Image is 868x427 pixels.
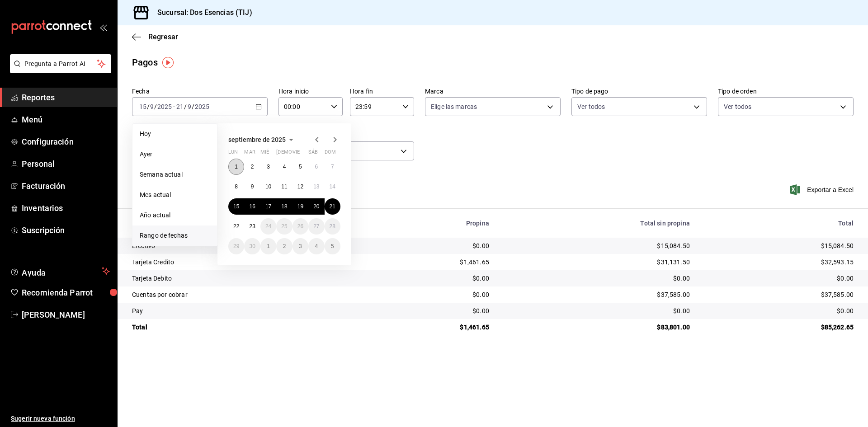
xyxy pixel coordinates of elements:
input: -- [139,103,147,110]
button: 17 de septiembre de 2025 [260,198,276,215]
abbr: sábado [308,149,318,159]
button: 24 de septiembre de 2025 [260,218,276,235]
div: $83,801.00 [504,323,690,332]
div: Total [132,323,353,332]
abbr: 6 de septiembre de 2025 [315,164,318,170]
button: 3 de octubre de 2025 [292,238,308,254]
div: $0.00 [367,306,489,315]
button: 10 de septiembre de 2025 [260,178,276,195]
abbr: 23 de septiembre de 2025 [249,223,255,230]
button: 9 de septiembre de 2025 [244,178,260,195]
div: $15,084.50 [704,241,854,250]
span: Sugerir nueva función [11,414,110,423]
span: Ver todos [577,102,605,111]
abbr: 3 de octubre de 2025 [299,243,302,249]
button: 27 de septiembre de 2025 [308,218,324,235]
input: -- [176,103,184,110]
abbr: 30 de septiembre de 2025 [249,243,255,249]
span: Regresar [148,33,178,41]
h3: Sucursal: Dos Esencias (TIJ) [150,7,252,18]
abbr: 13 de septiembre de 2025 [313,183,319,190]
div: $0.00 [367,241,489,250]
abbr: 21 de septiembre de 2025 [330,203,335,210]
div: Tarjeta Credito [132,258,353,267]
abbr: 20 de septiembre de 2025 [313,203,319,210]
button: 12 de septiembre de 2025 [292,178,308,195]
button: 29 de septiembre de 2025 [228,238,244,254]
div: $31,131.50 [504,258,690,267]
input: -- [187,103,192,110]
span: Menú [22,113,110,126]
span: septiembre de 2025 [228,136,286,143]
abbr: domingo [325,149,336,159]
abbr: miércoles [260,149,269,159]
span: Rango de fechas [140,231,210,240]
abbr: 14 de septiembre de 2025 [330,183,335,190]
abbr: 7 de septiembre de 2025 [331,164,334,170]
button: 4 de octubre de 2025 [308,238,324,254]
span: Facturación [22,180,110,192]
button: 8 de septiembre de 2025 [228,178,244,195]
abbr: lunes [228,149,238,159]
button: 1 de septiembre de 2025 [228,159,244,175]
button: 21 de septiembre de 2025 [325,198,340,215]
div: $0.00 [367,274,489,283]
span: Semana actual [140,170,210,179]
button: 2 de octubre de 2025 [276,238,292,254]
abbr: 26 de septiembre de 2025 [297,223,303,230]
span: Inventarios [22,202,110,214]
button: 5 de octubre de 2025 [325,238,340,254]
button: Pregunta a Parrot AI [10,54,111,73]
abbr: 17 de septiembre de 2025 [265,203,271,210]
button: 19 de septiembre de 2025 [292,198,308,215]
abbr: 28 de septiembre de 2025 [330,223,335,230]
button: 3 de septiembre de 2025 [260,159,276,175]
span: Ayer [140,150,210,159]
button: 18 de septiembre de 2025 [276,198,292,215]
div: Pay [132,306,353,315]
abbr: 2 de octubre de 2025 [283,243,286,249]
abbr: 19 de septiembre de 2025 [297,203,303,210]
div: Total [704,220,854,227]
button: 13 de septiembre de 2025 [308,178,324,195]
div: $37,585.00 [704,290,854,299]
button: 7 de septiembre de 2025 [325,159,340,175]
div: $0.00 [504,274,690,283]
span: / [184,103,187,110]
abbr: 5 de septiembre de 2025 [299,164,302,170]
button: 14 de septiembre de 2025 [325,178,340,195]
abbr: 24 de septiembre de 2025 [265,223,271,230]
button: 2 de septiembre de 2025 [244,159,260,175]
div: $1,461.65 [367,258,489,267]
button: 20 de septiembre de 2025 [308,198,324,215]
span: Configuración [22,136,110,148]
input: ---- [157,103,172,110]
div: Cuentas por cobrar [132,290,353,299]
span: Ver todos [724,102,751,111]
span: Hoy [140,129,210,139]
div: Total sin propina [504,220,690,227]
span: Pregunta a Parrot AI [24,59,97,69]
abbr: 12 de septiembre de 2025 [297,183,303,190]
input: -- [150,103,154,110]
abbr: 15 de septiembre de 2025 [233,203,239,210]
button: 1 de octubre de 2025 [260,238,276,254]
label: Tipo de pago [571,88,707,94]
button: open_drawer_menu [99,23,107,31]
span: - [173,103,175,110]
div: Tarjeta Debito [132,274,353,283]
button: 28 de septiembre de 2025 [325,218,340,235]
abbr: 25 de septiembre de 2025 [281,223,287,230]
button: 26 de septiembre de 2025 [292,218,308,235]
abbr: 5 de octubre de 2025 [331,243,334,249]
abbr: 27 de septiembre de 2025 [313,223,319,230]
div: $0.00 [704,274,854,283]
button: 16 de septiembre de 2025 [244,198,260,215]
input: ---- [194,103,210,110]
abbr: 8 de septiembre de 2025 [235,183,238,190]
span: Personal [22,158,110,170]
button: 22 de septiembre de 2025 [228,218,244,235]
abbr: 4 de septiembre de 2025 [283,164,286,170]
div: $32,593.15 [704,258,854,267]
button: 30 de septiembre de 2025 [244,238,260,254]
